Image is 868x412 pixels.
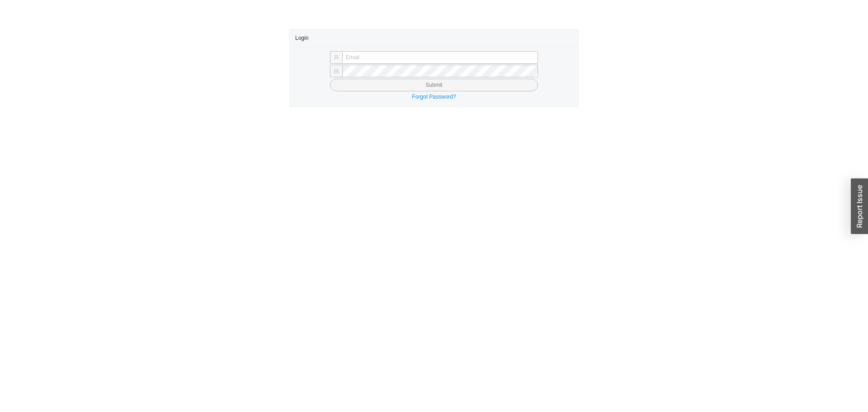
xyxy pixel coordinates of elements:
[295,29,573,46] div: Login
[330,79,538,91] button: Submit
[342,51,538,64] input: Email
[334,68,339,74] span: lock
[412,94,456,100] a: Forgot Password?
[334,55,339,60] span: user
